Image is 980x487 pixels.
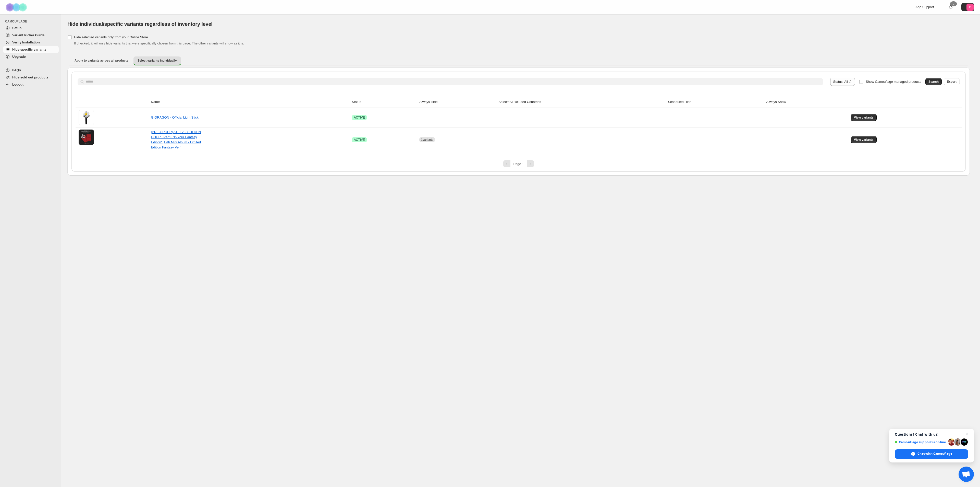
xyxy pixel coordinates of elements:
[925,78,942,85] button: Search
[12,55,26,59] span: Upgrade
[3,74,59,81] a: Hide sold out products
[3,53,59,60] a: Upgrade
[895,440,946,444] span: Camouflage support is online
[917,451,952,456] span: Chat with Camouflage
[354,138,365,142] span: ACTIVE
[421,138,433,142] span: 1 variants
[12,48,46,51] span: Hide specific variants
[928,80,939,84] span: Search
[851,136,877,143] button: View variants
[765,96,850,108] th: Always Show
[666,96,765,108] th: Scheduled Hide
[4,0,30,14] img: Camouflage
[79,130,94,145] img: [PRE-ORDER] ATEEZ - GOLDEN HOUR : Part.3 'In Your Fantasy Edition' [12th Mini Album - Limited Edi...
[3,39,59,46] a: Verify Installation
[350,96,418,108] th: Status
[944,78,960,85] button: Export
[854,115,874,120] span: View variants
[151,115,199,119] a: G-DRAGON - Official Light Stick
[3,46,59,53] a: Hide specific variants
[67,21,213,27] span: Hide individual/specific variants regardless of inventory level
[133,56,181,65] button: Select variants individually
[5,19,59,24] span: CAMOUFLAGE
[959,467,974,482] a: Open chat
[12,75,48,79] span: Hide sold out products
[12,83,23,86] span: Logout
[12,33,44,37] span: Variant Picker Guide
[966,4,974,11] span: Avatar with initials C
[950,1,957,6] div: 0
[150,96,350,108] th: Name
[3,25,59,32] a: Setup
[497,96,666,108] th: Selected/Excluded Countries
[151,130,201,149] a: [PRE-ORDER] ATEEZ - GOLDEN HOUR : Part.3 'In Your Fantasy Edition' [12th Mini Album - Limited Edi...
[915,5,934,9] span: App Support
[3,67,59,74] a: FAQs
[74,35,148,39] span: Hide selected variants only from your Online Store
[969,6,971,9] text: C
[12,68,21,72] span: FAQs
[74,41,244,45] span: If checked, it will only hide variants that were specifically chosen from this page. The other va...
[354,115,365,120] span: ACTIVE
[948,5,953,10] a: 0
[895,449,968,459] span: Chat with Camouflage
[75,59,128,63] span: Apply to variants across all products
[70,56,132,65] button: Apply to variants across all products
[76,160,962,167] nav: Pagination
[3,81,59,88] a: Logout
[895,432,968,436] span: Questions? Chat with us!
[947,80,957,84] span: Export
[854,138,874,142] span: View variants
[866,80,921,84] span: Show Camouflage managed products
[961,3,974,11] button: Avatar with initials C
[138,59,177,63] span: Select variants individually
[67,67,970,176] div: Select variants individually
[12,40,40,44] span: Verify Installation
[418,96,497,108] th: Always Hide
[79,110,94,125] img: G-DRAGON - Official Light Stick
[513,162,524,166] span: Page 1
[12,26,21,30] span: Setup
[851,114,877,121] button: View variants
[3,32,59,39] a: Variant Picker Guide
